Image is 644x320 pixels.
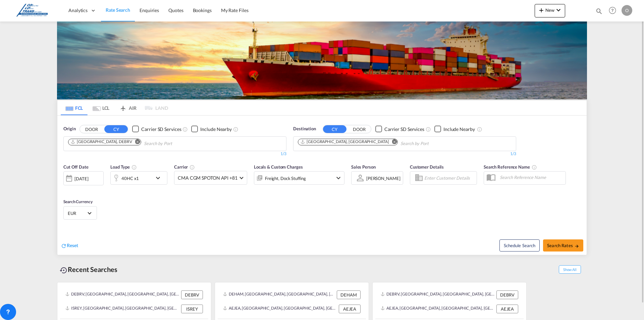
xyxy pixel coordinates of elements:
span: Help [607,5,618,16]
button: CY [104,125,128,133]
md-checkbox: Checkbox No Ink [375,126,424,133]
div: 40HC x1icon-chevron-down [110,171,167,185]
div: AEJEA [496,305,518,313]
img: f04a3d10673c11ed8b410b39241415e1.png [10,3,55,18]
div: DEHAM, Hamburg, Germany, Western Europe, Europe [223,290,335,299]
div: icon-refreshReset [61,242,78,249]
md-tab-item: LCL [88,100,114,115]
div: [DATE] [74,176,88,182]
div: DEHAM [337,290,361,299]
div: O [622,5,632,16]
md-icon: Your search will be saved by the below given name [532,165,537,170]
div: Include Nearby [443,126,475,133]
div: Carrier SD Services [384,126,424,133]
div: Bremerhaven, DEBRV [70,139,132,145]
md-icon: icon-information-outline [131,165,137,170]
span: Show All [559,265,581,274]
span: Carrier [174,164,195,170]
div: ISREY [181,305,203,313]
div: DEBRV, Bremerhaven, Germany, Western Europe, Europe [65,290,179,299]
md-chips-wrap: Chips container. Use arrow keys to select chips. [67,137,210,149]
div: ISREY, Reykjavik, Iceland, Northern Europe, Europe [65,305,179,313]
div: Recent Searches [57,262,120,277]
span: Sales Person [351,164,376,170]
input: Chips input. [144,138,208,149]
div: icon-magnify [595,7,603,17]
md-icon: icon-refresh [61,243,67,249]
span: CMA CGM SPOTON API +81 [178,175,237,181]
span: Cut Off Date [63,164,89,170]
span: Search Currency [63,199,93,204]
span: Reset [67,242,78,248]
md-icon: Unchecked: Search for CY (Container Yard) services for all selected carriers.Checked : Search for... [182,127,188,132]
md-icon: Unchecked: Ignores neighbouring ports when fetching rates.Checked : Includes neighbouring ports w... [477,127,482,132]
div: Include Nearby [200,126,232,133]
input: Enter Customer Details [424,173,475,183]
span: Destination [293,126,316,132]
button: DOOR [80,125,103,133]
span: Bookings [193,7,212,13]
div: OriginDOOR CY Checkbox No InkUnchecked: Search for CY (Container Yard) services for all selected ... [57,116,587,255]
button: Remove [131,139,141,146]
div: AEJEA, Jebel Ali, United Arab Emirates, Middle East, Middle East [223,305,337,313]
div: Freight Dock Stuffingicon-chevron-down [254,171,344,185]
div: AEJEA [339,305,361,313]
md-datepicker: Select [63,185,68,194]
md-tab-item: FCL [61,100,88,115]
md-icon: icon-backup-restore [60,266,68,274]
md-icon: icon-chevron-down [334,174,342,182]
img: LCL+%26+FCL+BACKGROUND.png [57,21,587,99]
md-checkbox: Checkbox No Ink [434,126,475,133]
md-pagination-wrapper: Use the left and right arrow keys to navigate between tabs [61,100,168,115]
md-icon: icon-plus 400-fg [537,6,545,14]
md-select: Sales Person: Oliver Haase [366,173,401,183]
span: Customer Details [410,164,444,170]
button: Search Ratesicon-arrow-right [543,239,583,252]
md-icon: The selected Trucker/Carrierwill be displayed in the rate results If the rates are from another f... [190,165,195,170]
md-icon: Unchecked: Ignores neighbouring ports when fetching rates.Checked : Includes neighbouring ports w... [233,127,238,132]
md-icon: icon-magnify [595,7,603,15]
div: Carrier SD Services [141,126,181,133]
button: DOOR [347,125,371,133]
md-checkbox: Checkbox No Ink [191,126,232,133]
div: 1/3 [293,151,516,157]
span: Search Rates [547,243,579,248]
div: DEBRV [496,290,518,299]
button: CY [323,125,346,133]
button: icon-plus 400-fgNewicon-chevron-down [535,4,565,17]
div: DEBRV [181,290,203,299]
md-select: Select Currency: € EUREuro [67,208,93,218]
div: [DATE] [63,171,104,185]
span: Analytics [68,7,88,14]
div: Reykjavik, ISREY [300,139,389,145]
span: EUR [68,210,87,216]
div: DEBRV, Bremerhaven, Germany, Western Europe, Europe [381,290,495,299]
button: Remove [387,139,397,146]
span: Search Reference Name [484,164,537,170]
button: Note: By default Schedule search will only considerorigin ports, destination ports and cut off da... [499,239,540,252]
span: Quotes [168,7,183,13]
span: Load Type [110,164,137,170]
span: My Rate Files [221,7,249,13]
md-icon: Unchecked: Search for CY (Container Yard) services for all selected carriers.Checked : Search for... [426,127,431,132]
span: Locals & Custom Charges [254,164,303,170]
div: Help [607,5,622,17]
input: Chips input. [400,138,464,149]
div: 40HC x1 [121,174,139,183]
div: Press delete to remove this chip. [300,139,390,145]
md-chips-wrap: Chips container. Use arrow keys to select chips. [297,137,467,149]
div: AEJEA, Jebel Ali, United Arab Emirates, Middle East, Middle East [381,305,495,313]
span: Enquiries [140,7,159,13]
div: Press delete to remove this chip. [70,139,133,145]
span: Rate Search [106,7,130,13]
md-icon: icon-chevron-down [154,174,165,182]
md-icon: icon-chevron-down [554,6,562,14]
md-tab-item: AIR [114,100,141,115]
span: New [537,7,562,13]
div: [PERSON_NAME] [366,176,400,181]
span: Origin [63,126,75,132]
md-icon: icon-arrow-right [575,244,579,248]
div: Freight Dock Stuffing [265,174,306,183]
input: Search Reference Name [496,172,566,182]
